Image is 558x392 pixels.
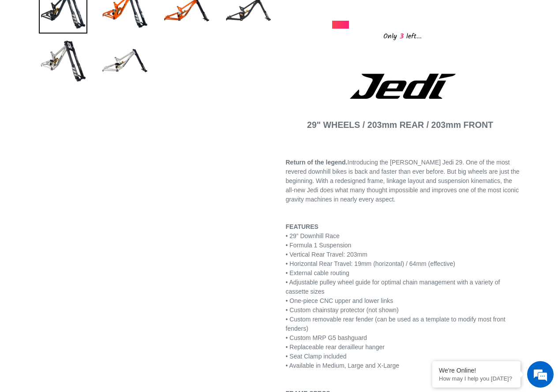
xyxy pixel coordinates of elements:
[59,49,161,61] div: Chat with us now
[28,44,50,66] img: d_696896380_company_1647369064580_696896380
[286,343,385,351] span: • Replaceable rear derailleur hanger
[286,297,393,304] span: • One-piece CNC upper and lower links
[286,223,318,230] b: FEATURES
[10,49,23,62] div: Navigation go back
[145,4,166,26] div: Minimize live chat window
[286,159,520,203] span: Introducing the [PERSON_NAME] Jedi 29. One of the most revered downhill bikes is back and faster ...
[286,279,500,295] span: • Adjustable pulley wheel guide for optimal chain management with a variety of cassette sizes
[286,159,348,166] b: Return of the legend.
[286,232,340,239] span: • 29” Downhill Race
[286,251,455,267] span: • Vertical Rear Travel: 203mm • Horizontal Rear Travel: 19mm (horizontal) / 64mm (effective)
[286,334,367,341] span: • Custom MRP G5 bashguard
[39,36,87,85] img: Load image into Gallery viewer, JEDI 29 - Frame, Shock + Fork
[397,31,406,42] span: 3
[286,316,506,332] span: • Custom removable rear fender (can be used as a template to modify most front fenders)
[286,242,352,249] span: • Formula 1 Suspension
[286,306,399,314] span: • Custom chainstay protector (not shown)
[4,241,168,272] textarea: Type your message and hit 'Enter'
[439,375,514,382] p: How may I help you today?
[101,36,149,85] img: Load image into Gallery viewer, JEDI 29 - Frame, Shock + Fork
[332,29,473,42] div: Only left...
[439,367,514,374] div: We're Online!
[286,353,347,360] span: • Seat Clamp included
[286,269,349,276] span: • External cable routing
[286,362,400,369] span: • Available in Medium, Large and X-Large
[307,120,493,130] span: 29" WHEELS / 203mm REAR / 203mm FRONT
[51,111,122,200] span: We're online!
